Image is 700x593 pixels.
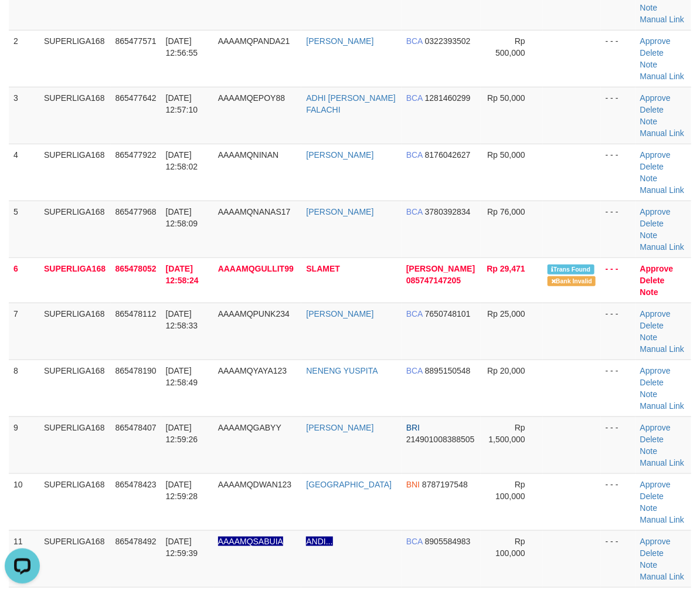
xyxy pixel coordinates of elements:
[640,174,658,183] a: Note
[425,150,471,160] span: Copy 8176042627 to clipboard
[166,423,198,444] span: [DATE] 12:59:26
[601,360,636,416] td: - - -
[640,537,671,546] a: Approve
[218,207,291,216] span: AAAAMQNANAS17
[406,93,423,103] span: BCA
[640,503,658,513] a: Note
[601,303,636,360] td: - - -
[487,264,525,273] span: Rp 29,471
[640,117,658,126] a: Note
[601,144,636,201] td: - - -
[39,87,111,144] td: SUPERLIGA168
[9,201,39,257] td: 5
[115,36,157,46] span: 865477571
[487,309,525,318] span: Rp 25,000
[166,480,198,501] span: [DATE] 12:59:28
[640,105,664,114] a: Delete
[425,207,471,216] span: Copy 3780392834 to clipboard
[495,537,525,558] span: Rp 100,000
[495,36,525,57] span: Rp 500,000
[306,150,373,160] a: [PERSON_NAME]
[495,480,525,501] span: Rp 100,000
[406,423,420,432] span: BRI
[640,321,664,330] a: Delete
[166,537,198,558] span: [DATE] 12:59:39
[218,36,290,46] span: AAAAMQPANDA21
[640,572,685,581] a: Manual Link
[640,480,671,489] a: Approve
[9,144,39,201] td: 4
[406,150,423,160] span: BCA
[640,560,658,570] a: Note
[39,303,111,360] td: SUPERLIGA168
[166,93,198,114] span: [DATE] 12:57:10
[166,309,198,330] span: [DATE] 12:58:33
[115,423,157,432] span: 865478407
[306,366,378,375] a: NENENG YUSPITA
[640,3,658,12] a: Note
[406,537,423,546] span: BCA
[425,537,471,546] span: Copy 8905584983 to clipboard
[601,30,636,87] td: - - -
[39,530,111,587] td: SUPERLIGA168
[640,401,685,411] a: Manual Link
[39,473,111,530] td: SUPERLIGA168
[9,360,39,416] td: 8
[306,207,373,216] a: [PERSON_NAME]
[9,473,39,530] td: 10
[218,480,292,489] span: AAAAMQDWAN123
[640,219,664,228] a: Delete
[425,366,471,375] span: Copy 8895150548 to clipboard
[548,276,596,286] span: Bank is not match
[166,36,198,57] span: [DATE] 12:56:55
[425,309,471,318] span: Copy 7650748101 to clipboard
[640,309,671,318] a: Approve
[640,458,685,467] a: Manual Link
[115,309,157,318] span: 865478112
[601,473,636,530] td: - - -
[218,537,283,546] span: Nama rekening ada tanda titik/strip, harap diedit
[640,492,664,501] a: Delete
[39,30,111,87] td: SUPERLIGA168
[601,416,636,473] td: - - -
[640,36,671,46] a: Approve
[640,389,658,399] a: Note
[406,309,423,318] span: BCA
[601,257,636,303] td: - - -
[166,207,198,228] span: [DATE] 12:58:09
[306,309,373,318] a: [PERSON_NAME]
[640,185,685,195] a: Manual Link
[640,276,665,285] a: Delete
[9,87,39,144] td: 3
[5,5,40,40] button: Open LiveChat chat widget
[487,366,525,375] span: Rp 20,000
[9,416,39,473] td: 9
[548,265,594,275] span: Similar transaction found
[218,264,294,273] span: AAAAMQGULLIT99
[640,72,685,81] a: Manual Link
[115,207,157,216] span: 865477968
[306,537,332,546] a: ANDI...
[406,435,475,444] span: Copy 214901008388505 to clipboard
[9,257,39,303] td: 6
[406,264,475,273] span: [PERSON_NAME]
[166,264,199,285] span: [DATE] 12:58:24
[306,36,373,46] a: [PERSON_NAME]
[640,515,685,524] a: Manual Link
[425,93,471,103] span: Copy 1281460299 to clipboard
[115,150,157,160] span: 865477922
[640,378,664,387] a: Delete
[640,242,685,252] a: Manual Link
[640,423,671,432] a: Approve
[487,93,525,103] span: Rp 50,000
[218,423,281,432] span: AAAAMQGABYY
[218,93,285,103] span: AAAAMQEPOY88
[640,15,685,24] a: Manual Link
[640,128,685,138] a: Manual Link
[115,480,157,489] span: 865478423
[640,150,671,160] a: Approve
[115,264,157,273] span: 865478052
[115,93,157,103] span: 865477642
[9,30,39,87] td: 2
[306,264,340,273] a: SLAMET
